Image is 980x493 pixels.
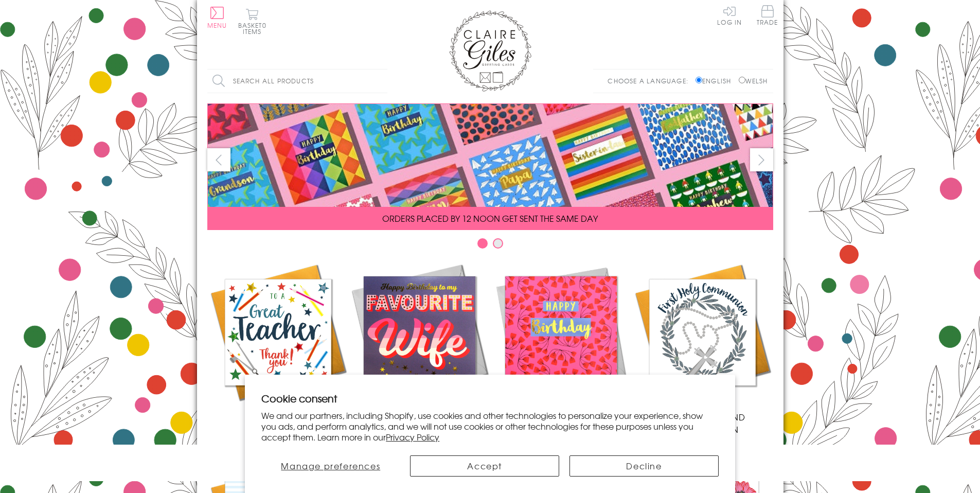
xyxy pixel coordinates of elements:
[493,238,503,249] button: Carousel Page 2
[377,69,387,93] input: Search
[739,76,768,85] label: Welsh
[261,391,719,406] h2: Cookie consent
[410,455,559,477] button: Accept
[569,455,719,477] button: Decline
[757,5,778,25] span: Trade
[261,455,400,477] button: Manage preferences
[696,77,702,83] input: English
[490,261,632,423] a: Birthdays
[238,8,266,34] button: Basket0 items
[349,261,490,423] a: New Releases
[207,7,227,28] button: Menu
[717,5,742,25] a: Log In
[449,10,531,92] img: Claire Giles Greetings Cards
[739,77,745,83] input: Welsh
[207,261,349,423] a: Academic
[386,431,439,443] a: Privacy Policy
[632,261,773,435] a: Communion and Confirmation
[207,148,230,171] button: prev
[207,69,387,93] input: Search all products
[207,21,227,30] span: Menu
[261,410,719,442] p: We and our partners, including Shopify, use cookies and other technologies to personalize your ex...
[243,21,266,36] span: 0 items
[757,5,778,27] a: Trade
[207,238,773,254] div: Carousel Pagination
[696,76,736,85] label: English
[382,212,598,224] span: ORDERS PLACED BY 12 NOON GET SENT THE SAME DAY
[477,238,488,249] button: Carousel Page 1 (Current Slide)
[750,148,773,171] button: next
[281,460,380,472] span: Manage preferences
[608,76,693,85] p: Choose a language:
